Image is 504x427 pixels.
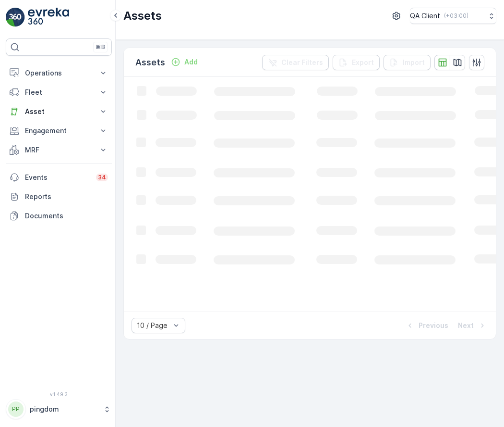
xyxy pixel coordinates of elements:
[184,57,198,67] p: Add
[403,58,425,67] p: Import
[6,391,112,397] span: v 1.49.3
[419,321,448,330] p: Previous
[6,140,112,160] button: MRF
[6,399,112,419] button: PPpingdom
[6,63,112,83] button: Operations
[404,320,449,331] button: Previous
[352,58,374,67] p: Export
[262,55,329,70] button: Clear Filters
[410,8,496,24] button: QA Client(+03:00)
[25,192,108,201] p: Reports
[123,8,162,24] p: Assets
[6,206,112,226] a: Documents
[167,56,202,68] button: Add
[25,173,90,182] p: Events
[410,11,440,21] p: QA Client
[6,187,112,206] a: Reports
[6,168,112,187] a: Events34
[6,102,112,121] button: Asset
[6,121,112,140] button: Engagement
[25,68,93,78] p: Operations
[25,107,93,116] p: Asset
[30,404,98,414] p: pingdom
[444,12,468,20] p: ( +03:00 )
[25,211,108,221] p: Documents
[6,83,112,102] button: Fleet
[457,320,488,331] button: Next
[135,56,165,69] p: Assets
[25,126,93,136] p: Engagement
[6,8,25,27] img: logo
[28,8,69,27] img: logo_light-DOdMpM7g.png
[25,145,93,155] p: MRF
[333,55,380,70] button: Export
[458,321,474,330] p: Next
[8,402,24,417] div: PP
[281,58,323,67] p: Clear Filters
[25,88,93,97] p: Fleet
[384,55,431,70] button: Import
[96,43,105,51] p: ⌘B
[98,174,106,181] p: 34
